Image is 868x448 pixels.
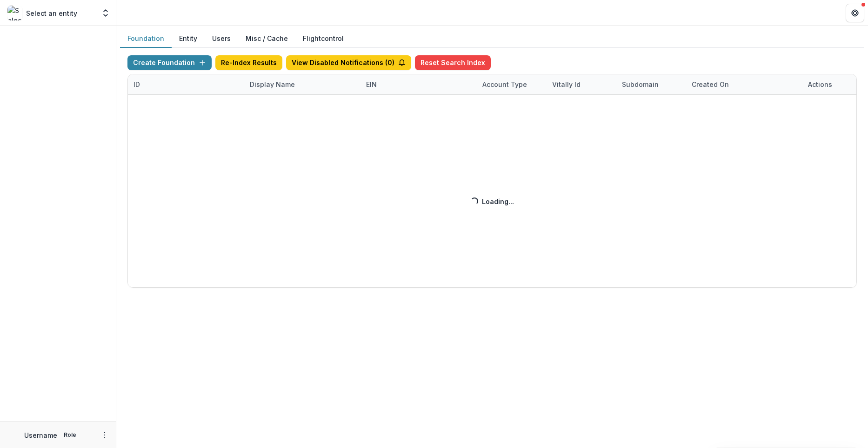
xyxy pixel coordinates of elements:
a: Flightcontrol [303,33,344,43]
p: Select an entity [26,8,77,18]
button: Foundation [120,30,172,48]
button: Misc / Cache [238,30,295,48]
button: Get Help [846,4,864,22]
img: Select an entity [7,6,22,20]
p: Username [24,430,57,440]
p: Role [61,431,79,439]
button: Users [205,30,238,48]
button: Entity [172,30,205,48]
button: Open entity switcher [99,4,112,22]
button: More [99,429,110,441]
